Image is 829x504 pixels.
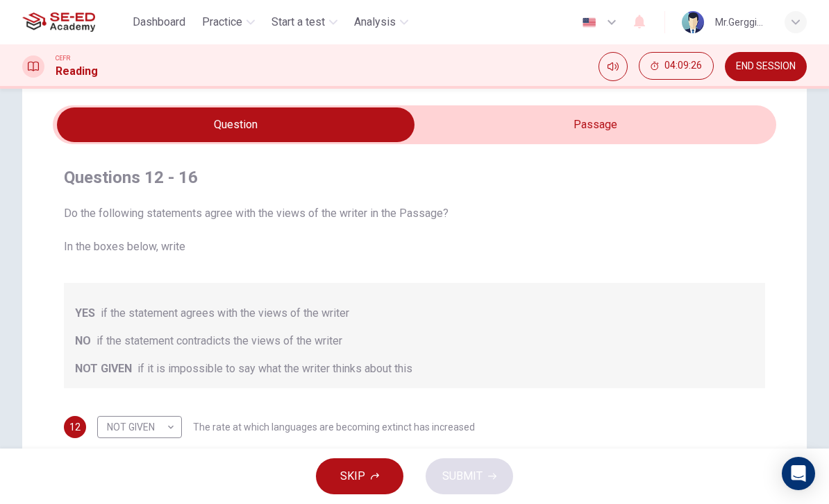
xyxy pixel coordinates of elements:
[193,422,475,432] span: The rate at which languages are becoming extinct has increased
[202,14,242,31] span: Practice
[56,63,98,80] h1: Reading
[22,8,127,36] a: SE-ED Academy logo
[266,10,343,35] button: Start a test
[64,166,765,189] h4: Questions 12 - 16
[715,14,768,31] div: Mr.Gerggiat Sribunrueang
[316,458,403,494] button: SKIP
[127,10,191,35] button: Dashboard
[664,60,702,71] span: 04:09:26
[75,360,132,377] span: NOT GIVEN
[137,360,412,377] span: if it is impossible to say what the writer thinks about this
[349,10,414,35] button: Analysis
[69,422,81,432] span: 12
[639,52,714,81] div: Hide
[97,333,342,349] span: if the statement contradicts the views of the writer
[340,467,365,486] span: SKIP
[101,305,349,322] span: if the statement agrees with the views of the writer
[56,53,70,63] span: CEFR
[682,11,704,33] img: Profile picture
[64,205,765,255] span: Do the following statements agree with the views of the writer in the Passage? In the boxes below...
[271,14,325,31] span: Start a test
[97,408,177,447] div: NOT GIVEN
[736,61,796,72] span: END SESSION
[725,52,807,81] button: END SESSION
[133,14,185,31] span: Dashboard
[75,305,95,322] span: YES
[639,52,714,80] button: 04:09:26
[782,457,815,490] div: Open Intercom Messenger
[598,52,628,81] div: Mute
[196,10,260,35] button: Practice
[75,333,91,349] span: NO
[580,17,598,28] img: en
[354,14,396,31] span: Analysis
[22,8,95,36] img: SE-ED Academy logo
